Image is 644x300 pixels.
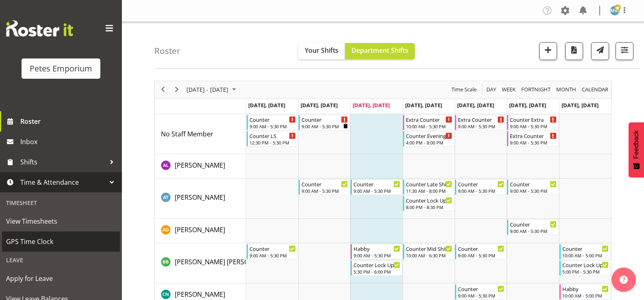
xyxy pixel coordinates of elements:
[155,243,246,283] td: Beena Beena resource
[247,244,298,259] div: Beena Beena"s event - Counter Begin From Monday, August 11, 2025 at 9:00:00 AM GMT+12:00 Ends At ...
[175,290,225,299] span: [PERSON_NAME]
[458,285,504,293] div: Counter
[509,101,546,109] span: [DATE], [DATE]
[2,252,120,268] div: Leave
[455,244,506,259] div: Beena Beena"s event - Counter Begin From Friday, August 15, 2025 at 9:00:00 AM GMT+12:00 Ends At ...
[562,268,609,275] div: 5:00 PM - 5:30 PM
[510,132,556,140] div: Extra Counter
[591,42,609,60] button: Send a list of all shifts for the selected filtered period to all rostered employees.
[305,46,338,55] span: Your Shifts
[20,176,106,188] span: Time & Attendance
[562,101,598,109] span: [DATE], [DATE]
[581,84,610,95] button: Month
[406,244,452,253] div: Counter Mid Shift
[562,252,609,259] div: 10:00 AM - 5:00 PM
[155,114,246,154] td: No Staff Member resource
[170,81,184,98] div: next period
[507,115,558,130] div: No Staff Member"s event - Counter Extra Begin From Saturday, August 16, 2025 at 9:00:00 AM GMT+12...
[351,46,408,55] span: Department Shifts
[562,244,609,253] div: Counter
[406,188,452,194] div: 11:30 AM - 8:00 PM
[507,220,558,235] div: Amelia Denz"s event - Counter Begin From Saturday, August 16, 2025 at 9:00:00 AM GMT+12:00 Ends A...
[301,101,338,109] span: [DATE], [DATE]
[175,257,277,267] a: [PERSON_NAME] [PERSON_NAME]
[501,84,517,95] button: Timeline Week
[249,244,296,253] div: Counter
[351,179,402,195] div: Alex-Micheal Taniwha"s event - Counter Begin From Wednesday, August 13, 2025 at 9:00:00 AM GMT+12...
[2,268,120,289] a: Apply for Leave
[520,84,551,95] span: Fortnight
[353,188,400,194] div: 9:00 AM - 5:30 PM
[451,84,477,95] span: Time Scale
[301,115,348,123] div: Counter
[175,225,225,235] a: [PERSON_NAME]
[510,220,556,228] div: Counter
[353,268,400,275] div: 5:30 PM - 6:00 PM
[353,252,400,259] div: 9:00 AM - 5:30 PM
[248,101,285,109] span: [DATE], [DATE]
[351,260,402,276] div: Beena Beena"s event - Counter Lock Up Begin From Wednesday, August 13, 2025 at 5:30:00 PM GMT+12:...
[301,123,348,129] div: 9:00 AM - 5:30 PM
[249,139,296,146] div: 12:30 PM - 5:30 PM
[351,244,402,259] div: Beena Beena"s event - Habby Begin From Wednesday, August 13, 2025 at 9:00:00 AM GMT+12:00 Ends At...
[458,115,504,123] div: Extra Counter
[455,284,506,300] div: Christine Neville"s event - Counter Begin From Friday, August 15, 2025 at 9:00:00 AM GMT+12:00 En...
[406,123,452,129] div: 10:00 AM - 5:30 PM
[406,139,452,146] div: 4:00 PM - 8:00 PM
[155,219,246,243] td: Amelia Denz resource
[247,115,298,130] div: No Staff Member"s event - Counter Begin From Monday, August 11, 2025 at 9:00:00 AM GMT+12:00 Ends...
[20,136,118,148] span: Inbox
[247,131,298,147] div: No Staff Member"s event - Counter LS Begin From Monday, August 11, 2025 at 12:30:00 PM GMT+12:00 ...
[154,46,180,56] h4: Roster
[406,132,452,140] div: Counter Evening
[403,179,454,195] div: Alex-Micheal Taniwha"s event - Counter Late Shift Begin From Thursday, August 14, 2025 at 11:30:0...
[345,43,415,59] button: Department Shifts
[353,101,390,109] span: [DATE], [DATE]
[610,6,620,15] img: mandy-mosley3858.jpg
[161,129,213,139] a: No Staff Member
[175,289,225,299] a: [PERSON_NAME]
[6,20,73,37] img: Rosterit website logo
[155,154,246,179] td: Abigail Lane resource
[620,276,628,284] img: help-xxl-2.png
[184,81,241,98] div: August 11 - 17, 2025
[406,252,452,259] div: 10:00 AM - 6:30 PM
[486,84,497,95] span: Day
[403,131,454,147] div: No Staff Member"s event - Counter Evening Begin From Thursday, August 14, 2025 at 4:00:00 PM GMT+...
[406,180,452,188] div: Counter Late Shift
[406,115,452,123] div: Extra Counter
[450,84,478,95] button: Time Scale
[510,123,556,129] div: 9:00 AM - 5:30 PM
[249,252,296,259] div: 9:00 AM - 5:30 PM
[455,179,506,195] div: Alex-Micheal Taniwha"s event - Counter Begin From Friday, August 15, 2025 at 9:00:00 AM GMT+12:00...
[353,244,400,253] div: Habby
[403,196,454,211] div: Alex-Micheal Taniwha"s event - Counter Lock Up Begin From Thursday, August 14, 2025 at 8:00:00 PM...
[175,161,225,170] span: [PERSON_NAME]
[2,231,120,252] a: GPS Time Clock
[562,261,609,269] div: Counter Lock Up
[458,180,504,188] div: Counter
[6,235,116,248] span: GPS Time Clock
[455,115,506,130] div: No Staff Member"s event - Extra Counter Begin From Friday, August 15, 2025 at 9:00:00 AM GMT+12:0...
[155,179,246,219] td: Alex-Micheal Taniwha resource
[507,179,558,195] div: Alex-Micheal Taniwha"s event - Counter Begin From Saturday, August 16, 2025 at 9:00:00 AM GMT+12:...
[457,101,494,109] span: [DATE], [DATE]
[555,84,577,95] span: Month
[406,196,452,204] div: Counter Lock Up
[458,252,504,259] div: 9:00 AM - 5:30 PM
[249,115,296,123] div: Counter
[510,188,556,194] div: 9:00 AM - 5:30 PM
[520,84,552,95] button: Fortnight
[510,180,556,188] div: Counter
[501,84,516,95] span: Week
[458,188,504,194] div: 9:00 AM - 5:30 PM
[406,204,452,210] div: 8:00 PM - 8:30 PM
[161,129,213,138] span: No Staff Member
[616,42,633,60] button: Filter Shifts
[175,257,277,266] span: [PERSON_NAME] [PERSON_NAME]
[298,43,345,59] button: Your Shifts
[249,132,296,140] div: Counter LS
[20,156,106,168] span: Shifts
[458,123,504,129] div: 9:00 AM - 5:30 PM
[559,284,611,300] div: Christine Neville"s event - Habby Begin From Sunday, August 17, 2025 at 10:00:00 AM GMT+12:00 End...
